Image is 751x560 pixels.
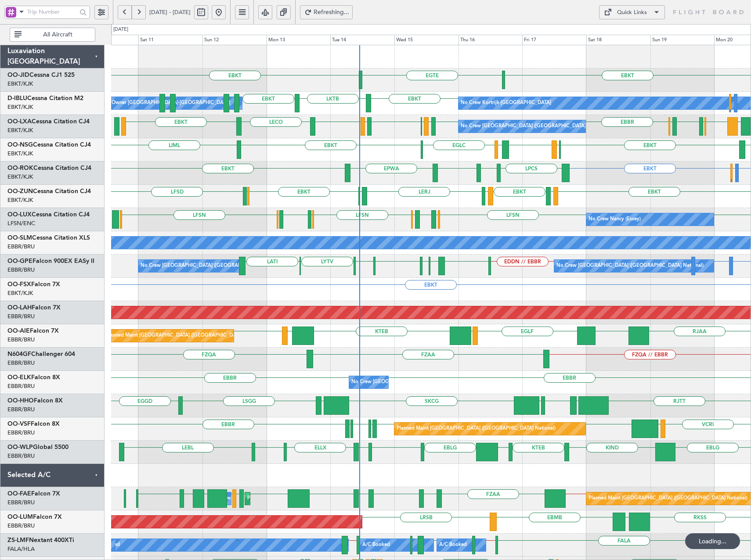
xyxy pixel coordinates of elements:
[202,35,267,45] div: Sun 12
[23,32,92,38] span: All Aircraft
[7,266,35,274] a: EBBR/BRU
[7,72,75,78] a: OO-JIDCessna CJ1 525
[7,351,75,357] a: N604GFChallenger 604
[7,289,33,297] a: EBKT/KJK
[7,281,60,287] a: OO-FSXFalcon 7X
[7,406,35,413] a: EBBR/BRU
[461,120,608,133] div: No Crew [GEOGRAPHIC_DATA] ([GEOGRAPHIC_DATA] National)
[7,537,29,543] span: ZS-LMF
[10,28,95,42] button: All Aircraft
[7,491,60,497] a: OO-FAEFalcon 7X
[300,5,353,19] button: Refreshing...
[141,259,288,273] div: No Crew [GEOGRAPHIC_DATA] ([GEOGRAPHIC_DATA] National)
[7,444,33,450] span: OO-WLP
[7,421,60,427] a: OO-VSFFalcon 8X
[589,492,747,505] div: Planned Maint [GEOGRAPHIC_DATA] ([GEOGRAPHIC_DATA] National)
[7,305,32,311] span: OO-LAH
[247,492,324,505] div: Planned Maint Melsbroek Air Base
[7,374,31,381] span: OO-ELK
[7,95,83,101] a: D-IBLUCessna Citation M2
[7,444,69,450] a: OO-WLPGlobal 5500
[113,26,128,33] div: [DATE]
[7,398,63,404] a: OO-HHOFalcon 8X
[685,533,740,549] div: Loading...
[7,452,35,460] a: EBBR/BRU
[7,281,31,287] span: OO-FSX
[112,97,230,110] div: Owner [GEOGRAPHIC_DATA]-[GEOGRAPHIC_DATA]
[7,173,33,181] a: EBKT/KJK
[7,243,35,251] a: EBBR/BRU
[7,72,29,78] span: OO-JID
[7,382,35,390] a: EBBR/BRU
[7,142,33,148] span: OO-NSG
[586,35,650,45] div: Sat 18
[397,422,556,435] div: Planned Maint [GEOGRAPHIC_DATA] ([GEOGRAPHIC_DATA] National)
[617,8,647,17] div: Quick Links
[138,35,202,45] div: Sat 11
[7,165,33,171] span: OO-ROK
[7,196,33,204] a: EBKT/KJK
[7,312,35,320] a: EBBR/BRU
[351,376,498,389] div: No Crew [GEOGRAPHIC_DATA] ([GEOGRAPHIC_DATA] National)
[7,219,35,227] a: LFSN/ENC
[599,5,665,19] button: Quick Links
[7,305,61,311] a: OO-LAHFalcon 7X
[7,126,33,134] a: EBKT/KJK
[7,212,32,218] span: OO-LUX
[522,35,586,45] div: Fri 17
[7,165,91,171] a: OO-ROKCessna Citation CJ4
[7,336,35,344] a: EBBR/BRU
[7,421,31,427] span: OO-VSF
[7,235,90,241] a: OO-SLMCessna Citation XLS
[362,538,390,552] div: A/C Booked
[7,429,35,437] a: EBBR/BRU
[7,514,33,520] span: OO-LUM
[394,35,459,45] div: Wed 15
[314,9,350,15] span: Refreshing...
[267,35,331,45] div: Mon 13
[7,522,35,530] a: EBBR/BRU
[7,491,31,497] span: OO-FAE
[7,328,30,334] span: OO-AIE
[7,258,94,264] a: OO-GPEFalcon 900EX EASy II
[7,545,35,553] a: FALA/HLA
[7,499,35,506] a: EBBR/BRU
[589,213,641,226] div: No Crew Nancy (Essey)
[7,103,33,111] a: EBKT/KJK
[439,538,467,552] div: A/C Booked
[7,537,74,543] a: ZS-LMFNextant 400XTi
[7,150,33,158] a: EBKT/KJK
[7,258,32,264] span: OO-GPE
[461,97,551,110] div: No Crew Kortrijk-[GEOGRAPHIC_DATA]
[459,35,523,45] div: Thu 16
[7,118,32,125] span: OO-LXA
[556,259,704,273] div: No Crew [GEOGRAPHIC_DATA] ([GEOGRAPHIC_DATA] National)
[7,328,59,334] a: OO-AIEFalcon 7X
[106,329,244,342] div: Planned Maint [GEOGRAPHIC_DATA] ([GEOGRAPHIC_DATA])
[650,35,715,45] div: Sun 19
[7,118,90,125] a: OO-LXACessna Citation CJ4
[7,514,62,520] a: OO-LUMFalcon 7X
[7,188,91,194] a: OO-ZUNCessna Citation CJ4
[7,374,60,381] a: OO-ELKFalcon 8X
[7,359,35,367] a: EBBR/BRU
[7,95,27,101] span: D-IBLU
[27,5,77,18] input: Trip Number
[7,212,90,218] a: OO-LUXCessna Citation CJ4
[7,398,34,404] span: OO-HHO
[7,80,33,88] a: EBKT/KJK
[7,351,31,357] span: N604GF
[330,35,394,45] div: Tue 14
[7,188,33,194] span: OO-ZUN
[7,142,91,148] a: OO-NSGCessna Citation CJ4
[149,8,191,16] span: [DATE] - [DATE]
[7,235,32,241] span: OO-SLM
